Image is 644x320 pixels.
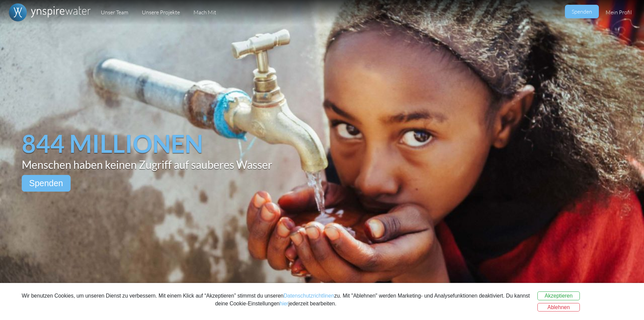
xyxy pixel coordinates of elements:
span: Menschen haben keinen Zugriff auf sauberes Wasser [22,158,644,171]
button: Ablehnen [537,303,580,312]
span: 844 MILLIONEN [22,129,203,158]
a: Spenden [565,5,599,18]
div: Wir benutzen Cookies, um unseren Dienst zu verbessern. Mit einem Klick auf “Akzeptieren” stimmst ... [21,292,530,308]
button: Akzeptieren [537,291,580,300]
a: Datenschutzrichtlinen [283,293,334,299]
a: Spenden [22,175,71,192]
a: hier [280,301,289,306]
